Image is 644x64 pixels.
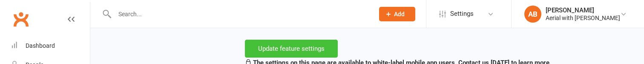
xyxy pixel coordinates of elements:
[394,11,405,17] span: Add
[546,14,620,22] div: Aerial with [PERSON_NAME]
[524,6,541,23] div: AB
[26,42,55,49] div: Dashboard
[546,6,620,14] div: [PERSON_NAME]
[112,8,368,20] input: Search...
[11,36,90,55] a: Dashboard
[10,9,32,30] a: Clubworx
[450,4,474,23] span: Settings
[245,40,338,58] button: Update feature settings
[379,7,415,21] button: Add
